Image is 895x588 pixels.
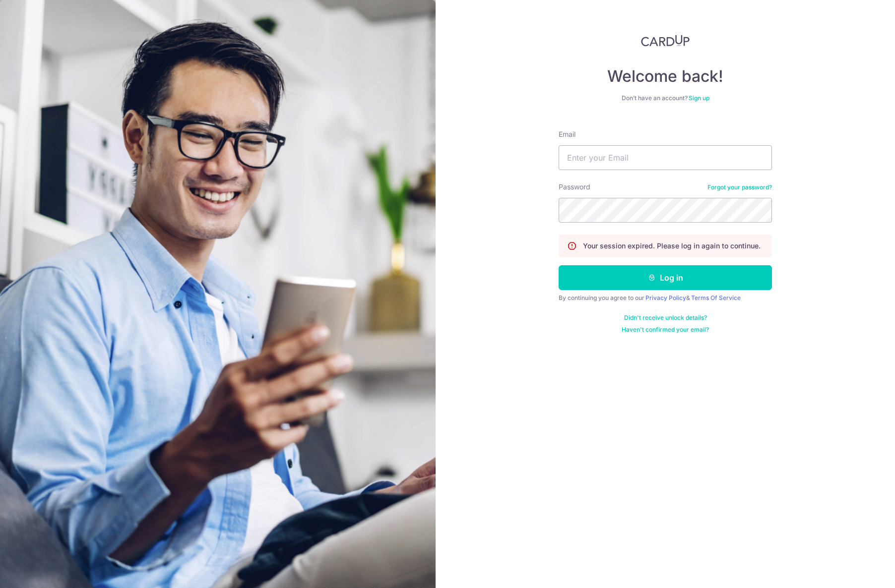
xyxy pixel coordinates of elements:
a: Sign up [689,94,709,102]
input: Enter your Email [559,145,772,170]
a: Privacy Policy [645,294,686,301]
a: Terms Of Service [691,294,741,301]
button: Log in [559,265,772,290]
div: By continuing you agree to our & [559,294,772,302]
label: Password [559,182,590,192]
img: CardUp Logo [641,35,690,47]
p: Your session expired. Please log in again to continue. [583,241,761,251]
h4: Welcome back! [559,66,772,86]
label: Email [559,129,575,139]
div: Don’t have an account? [559,94,772,102]
a: Haven't confirmed your email? [622,326,709,334]
a: Didn't receive unlock details? [624,314,707,322]
a: Forgot your password? [707,183,772,191]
